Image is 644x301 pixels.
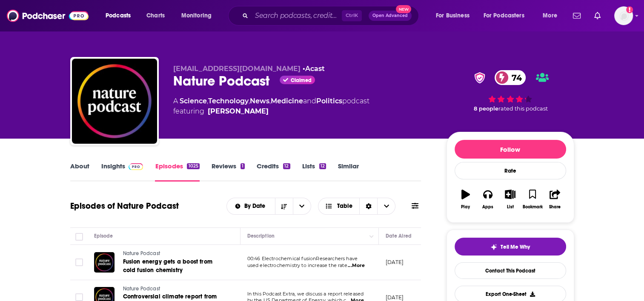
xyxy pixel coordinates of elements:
button: Play [455,184,477,215]
button: Apps [477,184,499,215]
a: Episodes1025 [155,162,199,182]
button: open menu [537,9,568,23]
a: News [250,97,269,105]
button: Sort Direction [275,198,293,214]
a: Politics [316,97,342,105]
div: Sort Direction [359,198,377,214]
a: 74 [495,70,526,85]
span: More [543,10,557,22]
span: Logged in as gmacdermott [614,6,633,25]
div: List [507,204,514,210]
span: • [303,65,325,73]
span: Toggle select row [75,293,83,301]
div: Episode [94,231,113,241]
span: featuring [173,106,369,116]
a: Acast [305,65,325,73]
span: used electrochemistry to increase the rate [247,262,347,268]
span: , [207,97,208,105]
button: Bookmark [521,184,544,215]
span: For Business [436,10,469,22]
button: open menu [293,198,311,214]
span: New [396,5,411,13]
a: Technology [208,97,249,105]
span: Monitoring [181,10,212,22]
span: Tell Me Why [501,244,530,250]
span: Nature Podcast [123,250,160,256]
button: open menu [478,9,537,23]
button: open menu [100,9,142,23]
button: List [499,184,521,215]
a: Contact This Podcast [455,262,566,279]
div: 1 [240,163,245,169]
span: 00:46 Electrochemical fusionResearchers have [247,256,358,261]
span: [EMAIL_ADDRESS][DOMAIN_NAME] [173,65,301,73]
button: Show profile menu [614,6,633,25]
svg: Add a profile image [626,6,633,13]
div: Apps [482,204,493,210]
h2: Choose List sort [226,198,311,215]
div: 12 [319,163,326,169]
div: Rate [455,162,566,179]
button: open menu [227,203,275,209]
img: Podchaser Pro [129,163,143,170]
a: Lists12 [302,162,326,182]
span: and [303,97,316,105]
div: Date Aired [386,231,412,241]
button: Open AdvancedNew [369,11,412,21]
a: Medicine [271,97,303,105]
div: Bookmark [522,204,542,210]
a: Nature Podcast [123,285,225,293]
span: Nature Podcast [123,286,160,292]
div: Search podcasts, credits, & more... [236,6,427,26]
button: Column Actions [366,231,377,241]
a: Benjamin Thompson [208,106,269,116]
span: Fusion energy gets a boost from cold fusion chemistry [123,258,212,274]
span: Open Advanced [372,14,408,18]
span: Claimed [291,78,312,82]
a: Credits12 [257,162,290,182]
div: Description [247,231,275,241]
span: Table [337,203,352,209]
span: rated this podcast [498,105,548,112]
a: About [70,162,89,182]
span: , [249,97,250,105]
span: ...More [348,262,365,269]
a: Similar [338,162,359,182]
span: 8 people [474,105,498,112]
button: open menu [175,9,223,23]
div: Play [461,204,470,210]
p: [DATE] [386,294,404,301]
span: For Podcasters [484,10,524,22]
span: 74 [503,70,526,85]
div: 1025 [187,163,199,169]
a: InsightsPodchaser Pro [101,162,143,182]
h1: Episodes of Nature Podcast [70,201,179,211]
img: Nature Podcast [72,59,157,144]
div: A podcast [173,96,369,116]
p: [DATE] [386,258,404,266]
span: Ctrl K [342,10,362,21]
input: Search podcasts, credits, & more... [252,9,342,23]
a: Reviews1 [212,162,245,182]
img: User Profile [614,6,633,25]
a: Charts [141,9,170,23]
span: By Date [244,203,268,209]
button: tell me why sparkleTell Me Why [455,238,566,256]
div: Share [549,204,561,210]
span: Charts [146,10,165,22]
span: Podcasts [106,10,131,22]
button: Share [544,184,566,215]
img: Podchaser - Follow, Share and Rate Podcasts [7,8,89,24]
a: Nature Podcast [123,250,225,258]
img: tell me why sparkle [490,244,497,250]
button: Choose View [318,198,396,215]
a: Show notifications dropdown [570,9,584,23]
span: Toggle select row [75,258,83,266]
a: Show notifications dropdown [591,9,604,23]
button: open menu [430,9,480,23]
a: Science [180,97,207,105]
button: Follow [455,140,566,159]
